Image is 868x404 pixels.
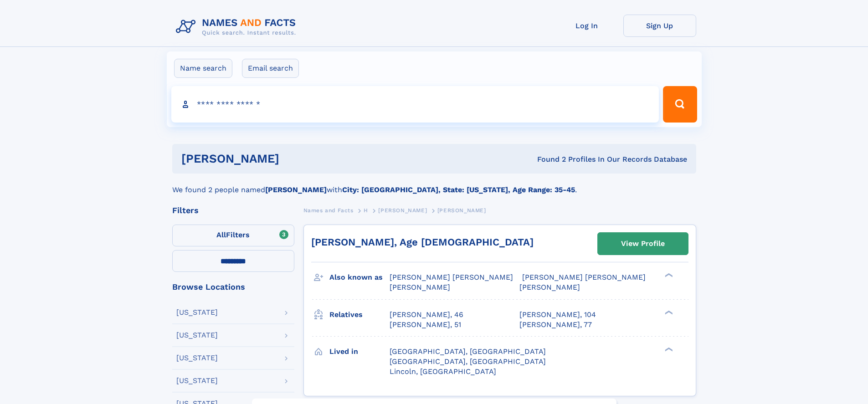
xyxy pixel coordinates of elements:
div: [US_STATE] [176,332,218,339]
div: ❯ [663,309,673,315]
button: Search Button [663,86,697,123]
h3: Relatives [329,307,390,322]
div: Found 2 Profiles In Our Records Database [408,154,687,164]
span: [PERSON_NAME] [437,207,486,214]
span: All [216,230,226,239]
span: [PERSON_NAME] [PERSON_NAME] [390,273,513,281]
span: Lincoln, [GEOGRAPHIC_DATA] [390,367,496,376]
a: H [364,205,368,216]
h3: Also known as [329,270,390,285]
div: [US_STATE] [176,309,218,316]
div: View Profile [621,233,665,254]
div: ❯ [663,272,673,278]
span: [GEOGRAPHIC_DATA], [GEOGRAPHIC_DATA] [390,347,546,356]
div: [US_STATE] [176,377,218,384]
b: City: [GEOGRAPHIC_DATA], State: [US_STATE], Age Range: 35-45 [342,185,575,194]
span: H [364,207,368,214]
div: We found 2 people named with . [172,174,696,195]
a: [PERSON_NAME], 104 [519,310,596,320]
a: [PERSON_NAME], 46 [390,310,463,320]
span: [PERSON_NAME] [519,283,580,291]
span: [PERSON_NAME] [PERSON_NAME] [522,273,646,281]
a: [PERSON_NAME] [378,205,427,216]
a: View Profile [598,233,688,255]
div: ❯ [663,346,673,352]
a: Log In [550,15,623,37]
span: [GEOGRAPHIC_DATA], [GEOGRAPHIC_DATA] [390,357,546,366]
div: Browse Locations [172,283,294,291]
a: Sign Up [623,15,696,37]
h3: Lived in [329,344,390,359]
label: Email search [242,59,299,78]
div: [US_STATE] [176,354,218,362]
label: Name search [174,59,232,78]
span: [PERSON_NAME] [378,207,427,214]
b: [PERSON_NAME] [265,185,327,194]
div: Filters [172,206,294,215]
h1: [PERSON_NAME] [181,153,408,164]
a: Names and Facts [303,205,354,216]
a: [PERSON_NAME], 77 [519,320,592,330]
img: Logo Names and Facts [172,15,303,39]
a: [PERSON_NAME], Age [DEMOGRAPHIC_DATA] [311,236,534,248]
input: search input [171,86,659,123]
label: Filters [172,225,294,246]
a: [PERSON_NAME], 51 [390,320,461,330]
span: [PERSON_NAME] [390,283,450,291]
